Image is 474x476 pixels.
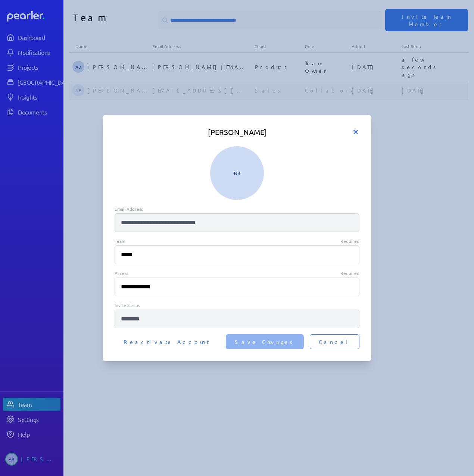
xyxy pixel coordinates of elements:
span: Natalia Bohanova [210,146,264,200]
h5: [PERSON_NAME] [115,127,359,137]
button: Save Changes [226,334,304,349]
span: Invite Status [115,302,140,308]
span: Reactivate Account [124,338,209,345]
span: Team [115,238,125,244]
button: Reactivate Account [115,334,218,349]
button: Cancel [310,334,359,349]
span: Required [340,238,359,244]
span: Required [340,270,359,276]
span: Cancel [319,338,350,345]
span: Email Address [115,206,143,212]
span: Save Changes [235,338,295,345]
span: Access [115,270,128,276]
